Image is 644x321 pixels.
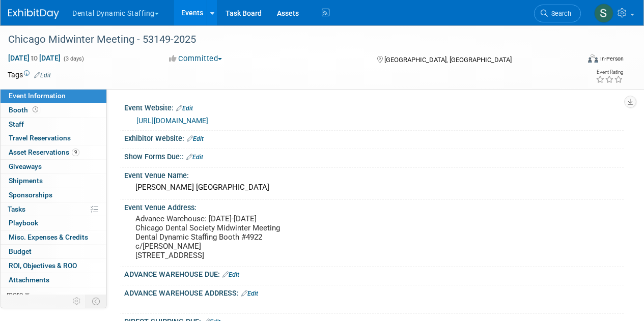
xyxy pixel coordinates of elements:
[1,259,106,273] a: ROI, Objectives & ROO
[124,100,624,113] div: Event Website:
[384,56,512,64] span: [GEOGRAPHIC_DATA], [GEOGRAPHIC_DATA]
[9,276,49,284] span: Attachments
[124,149,624,162] div: Show Forms Due::
[124,285,624,299] div: ADVANCE WAREHOUSE ADDRESS:
[534,5,581,22] a: Search
[8,205,25,213] span: Tasks
[135,214,321,260] pre: Advance Warehouse: [DATE]-[DATE] Chicago Dental Society Midwinter Meeting Dental Dynamic Staffing...
[9,191,52,199] span: Sponsorships
[1,216,106,230] a: Playbook
[132,180,616,195] div: [PERSON_NAME] [GEOGRAPHIC_DATA]
[176,105,193,112] a: Edit
[9,106,40,114] span: Booth
[9,92,66,100] span: Event Information
[9,261,77,270] span: ROI, Objectives & ROO
[165,53,226,64] button: Committed
[187,135,204,142] a: Edit
[1,245,106,258] a: Budget
[534,53,624,68] div: Event Format
[30,54,39,62] span: to
[8,53,61,63] span: [DATE] [DATE]
[31,106,40,113] span: Booth not reserved yet
[1,188,106,202] a: Sponsorships
[63,55,84,62] span: (3 days)
[1,174,106,188] a: Shipments
[1,118,106,131] a: Staff
[588,54,598,63] img: Format-Inperson.png
[9,148,79,156] span: Asset Reservations
[9,134,71,142] span: Travel Reservations
[86,295,107,308] td: Toggle Event Tabs
[124,200,624,213] div: Event Venue Address:
[1,160,106,173] a: Giveaways
[1,103,106,117] a: Booth
[34,72,51,79] a: Edit
[600,55,624,63] div: In-Person
[1,131,106,145] a: Travel Reservations
[9,233,88,241] span: Misc. Expenses & Credits
[596,70,623,75] div: Event Rating
[1,145,106,159] a: Asset Reservations9
[7,290,23,298] span: more
[222,271,239,278] a: Edit
[8,70,51,80] td: Tags
[124,267,624,280] div: ADVANCE WAREHOUSE DUE:
[9,177,43,185] span: Shipments
[5,31,571,49] div: Chicago Midwinter Meeting - 53149-2025
[241,290,258,297] a: Edit
[1,202,106,216] a: Tasks
[594,4,613,23] img: Sam Murphy
[68,295,86,308] td: Personalize Event Tab Strip
[124,168,624,181] div: Event Venue Name:
[1,230,106,244] a: Misc. Expenses & Credits
[9,247,32,255] span: Budget
[124,131,624,144] div: Exhibitor Website:
[1,89,106,103] a: Event Information
[8,9,59,19] img: ExhibitDay
[1,287,106,301] a: more
[9,120,24,128] span: Staff
[72,149,79,156] span: 9
[9,162,42,170] span: Giveaways
[186,154,203,161] a: Edit
[136,116,208,125] a: [URL][DOMAIN_NAME]
[548,10,571,17] span: Search
[1,273,106,287] a: Attachments
[9,219,38,227] span: Playbook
